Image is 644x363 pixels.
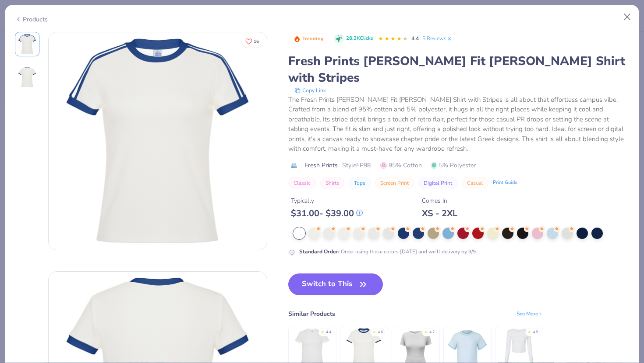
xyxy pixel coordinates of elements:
[422,35,453,42] a: 5 Reviews
[493,179,517,187] div: Print Guide
[418,177,457,189] button: Digital Print
[462,177,488,189] button: Casual
[288,177,316,189] button: Classic
[378,329,383,335] div: 4.6
[289,33,329,45] button: Badge Button
[346,35,373,42] span: 28.3K Clicks
[302,36,324,41] span: Trending
[304,161,338,170] span: Fresh Prints
[17,34,38,55] img: Front
[294,35,301,42] img: Trending sort
[342,161,371,170] span: Style FP98
[372,329,376,333] div: ★
[320,177,344,189] button: Shirts
[288,53,630,86] div: Fresh Prints [PERSON_NAME] Fit [PERSON_NAME] Shirt with Stripes
[619,9,636,25] button: Close
[241,35,263,48] button: Like
[299,248,340,255] strong: Standard Order :
[533,329,538,335] div: 4.8
[424,329,428,333] div: ★
[17,67,38,88] img: Back
[291,208,363,219] div: $ 31.00 - $ 39.00
[349,177,371,189] button: Tops
[378,32,408,46] div: 4.4 Stars
[299,248,477,256] div: Order using these colors [DATE] and we’ll delivery by 9/9.
[527,329,531,333] div: ★
[422,208,457,219] div: XS - 2XL
[254,39,259,44] span: 16
[288,162,300,169] img: brand logo
[429,329,435,335] div: 4.7
[288,309,335,318] div: Similar Products
[380,161,422,170] span: 95% Cotton
[375,177,414,189] button: Screen Print
[49,32,267,250] img: Front
[326,329,331,335] div: 4.4
[321,329,324,333] div: ★
[288,95,630,154] div: The Fresh Prints [PERSON_NAME] Fit [PERSON_NAME] Shirt with Stripes is all about that effortless ...
[292,86,329,95] button: copy to clipboard
[15,15,48,24] div: Products
[517,310,543,318] div: See More
[431,161,476,170] span: 5% Polyester
[291,196,363,205] div: Typically
[422,196,457,205] div: Comes In
[411,35,419,42] span: 4.4
[288,273,383,295] button: Switch to This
